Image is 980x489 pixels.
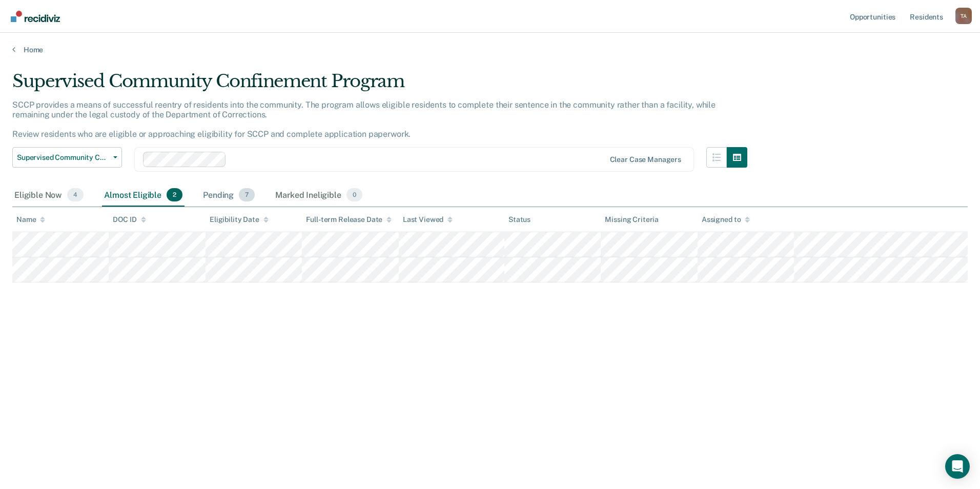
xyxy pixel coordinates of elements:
div: Assigned to [702,215,750,224]
div: Missing Criteria [605,215,659,224]
button: Profile dropdown button [955,8,972,24]
span: 4 [67,188,84,201]
p: SCCP provides a means of successful reentry of residents into the community. The program allows e... [12,100,716,139]
div: Pending7 [201,184,257,207]
span: 7 [239,188,255,201]
div: Marked Ineligible0 [273,184,364,207]
span: 2 [167,188,182,201]
img: Recidiviz [11,11,60,22]
div: Open Intercom Messenger [945,454,970,479]
div: Eligibility Date [210,215,269,224]
div: Supervised Community Confinement Program [12,71,747,100]
button: Supervised Community Confinement Program [12,147,122,168]
span: 0 [346,188,362,201]
span: Supervised Community Confinement Program [17,153,109,162]
div: Clear case managers [610,155,681,164]
div: Status [508,215,530,224]
div: Almost Eligible2 [102,184,185,207]
div: Full-term Release Date [306,215,392,224]
a: Home [12,45,968,54]
div: Name [16,215,45,224]
div: T A [955,8,972,24]
div: Last Viewed [403,215,453,224]
div: DOC ID [113,215,146,224]
div: Eligible Now4 [12,184,86,207]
